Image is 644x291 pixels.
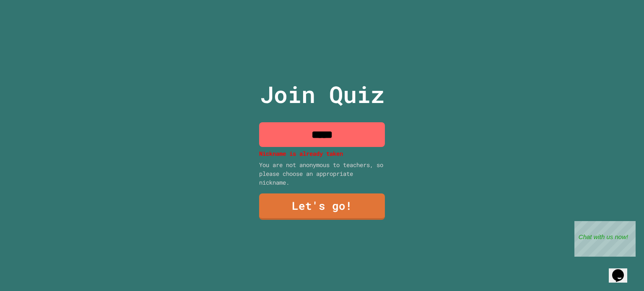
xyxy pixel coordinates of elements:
[574,221,636,257] iframe: chat widget
[259,193,385,220] a: Let's go!
[260,77,384,112] p: Join Quiz
[609,258,636,283] iframe: chat widget
[259,160,385,187] div: You are not anonymous to teachers, so please choose an appropriate nickname.
[259,149,385,158] p: Nickname is already taken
